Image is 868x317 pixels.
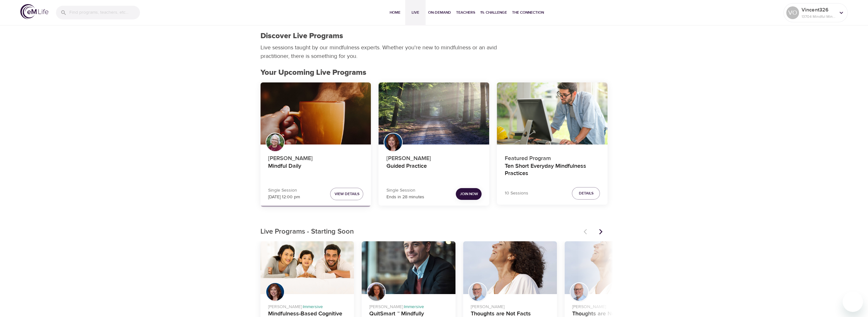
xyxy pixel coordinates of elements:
button: Mindful Daily [260,82,371,145]
h4: Ten Short Everyday Mindfulness Practices [504,163,600,178]
button: QuitSmart ™ Mindfully [362,241,455,294]
span: Immersive [303,304,323,310]
p: Vincent326 [802,6,835,14]
button: Next items [594,225,608,239]
span: Immersive [404,304,424,310]
span: Join Now [460,191,478,197]
p: Single Session [386,187,424,194]
input: Find programs, teachers, etc... [69,6,140,19]
span: The Connection [512,9,544,16]
p: [PERSON_NAME] [471,301,549,310]
p: Live sessions taught by our mindfulness experts. Whether you're new to mindfulness or an avid pra... [260,43,499,60]
iframe: Button to launch messaging window [843,292,863,312]
button: Join Now [456,188,482,200]
p: [PERSON_NAME] [386,151,482,163]
span: Live [408,9,423,16]
button: Mindfulness-Based Cognitive Training (MBCT) [260,241,354,294]
button: Thoughts are Not Facts [463,241,557,294]
span: 1% Challenge [480,9,507,16]
p: Live Programs - Starting Soon [260,227,580,237]
p: [PERSON_NAME] · [369,301,448,310]
p: 10 Sessions [504,190,528,197]
p: 13704 Mindful Minutes [802,14,835,19]
img: logo [20,4,48,19]
h1: Discover Live Programs [260,32,343,41]
button: Guided Practice [378,82,489,145]
p: Featured Program [504,151,600,163]
h2: Your Upcoming Live Programs [260,68,608,77]
p: Ends in 28 minutes [386,194,424,201]
p: [PERSON_NAME] [572,301,651,310]
button: View Details [330,188,363,200]
button: Details [572,187,600,200]
span: Details [579,190,593,197]
p: [DATE] 12:00 pm [268,194,300,201]
span: Home [387,9,403,16]
button: Thoughts are Not Facts [565,241,658,294]
span: Teachers [456,9,475,16]
div: VO [786,6,799,19]
span: On-Demand [428,9,451,16]
p: [PERSON_NAME] [268,151,364,163]
p: Single Session [268,187,300,194]
h4: Guided Practice [386,163,482,178]
button: Ten Short Everyday Mindfulness Practices [497,82,608,145]
h4: Mindful Daily [268,163,364,178]
span: View Details [334,191,359,197]
p: [PERSON_NAME] · [268,301,347,310]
